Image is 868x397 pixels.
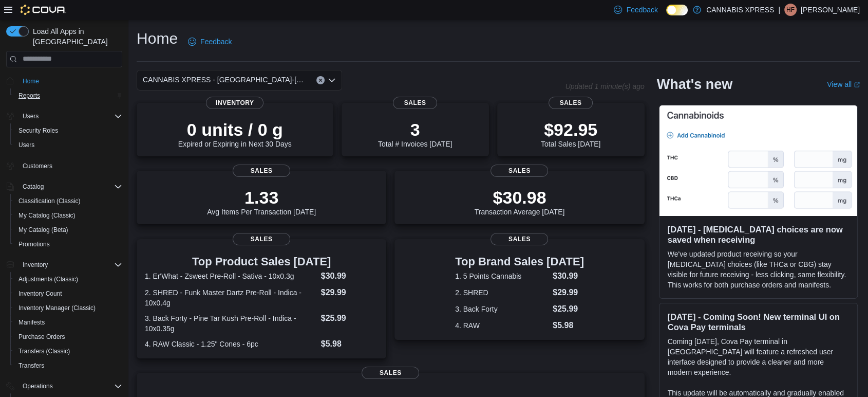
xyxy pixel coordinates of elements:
button: Promotions [10,237,126,251]
span: Inventory Manager (Classic) [18,304,96,312]
span: Load All Apps in [GEOGRAPHIC_DATA] [29,26,122,47]
div: Hailey Fitzpatrick [784,4,797,16]
a: Transfers (Classic) [14,345,74,357]
p: Coming [DATE], Cova Pay terminal in [GEOGRAPHIC_DATA] will feature a refreshed user interface des... [668,336,849,377]
span: Transfers [14,359,122,372]
a: Transfers [14,359,48,372]
p: 3 [378,119,452,140]
p: 1.33 [207,187,316,208]
a: Purchase Orders [14,331,69,343]
div: Transaction Average [DATE] [475,187,565,216]
span: HF [786,4,795,16]
button: Classification (Classic) [10,194,126,208]
span: Reports [14,89,122,102]
span: Catalog [23,183,44,191]
span: Feedback [200,37,232,47]
span: Inventory Count [18,290,62,298]
button: My Catalog (Beta) [10,223,126,237]
button: Clear input [316,76,325,84]
span: Inventory [18,259,122,271]
button: Transfers [10,358,126,373]
span: Security Roles [14,124,122,137]
span: Adjustments (Classic) [14,273,122,285]
dd: $30.99 [553,270,584,282]
button: Users [18,110,43,122]
svg: External link [854,82,860,88]
button: Catalog [2,179,126,194]
a: Security Roles [14,124,62,137]
p: | [778,4,780,16]
button: Inventory [18,259,52,271]
button: Reports [10,88,126,103]
dd: $29.99 [553,286,584,299]
span: My Catalog (Beta) [14,224,122,236]
span: Manifests [14,316,122,329]
span: Transfers [18,362,44,370]
p: $30.98 [475,187,565,208]
input: Dark Mode [666,5,688,15]
button: Users [2,109,126,123]
span: Purchase Orders [18,333,65,341]
span: Purchase Orders [14,331,122,343]
p: Updated 1 minute(s) ago [565,82,644,91]
span: Manifests [18,318,45,327]
a: My Catalog (Beta) [14,224,72,236]
span: Home [23,77,39,85]
span: Transfers (Classic) [18,347,70,355]
button: My Catalog (Classic) [10,208,126,223]
span: Sales [362,367,419,379]
span: Inventory [23,261,48,269]
button: Catalog [18,181,48,193]
div: Expired or Expiring in Next 30 Days [178,119,292,148]
button: Manifests [10,315,126,330]
span: Inventory Manager (Classic) [14,302,122,314]
span: Sales [233,165,290,177]
span: My Catalog (Classic) [14,209,122,222]
button: Home [2,74,126,88]
span: Customers [23,162,52,170]
a: Classification (Classic) [14,195,85,207]
a: Adjustments (Classic) [14,273,82,285]
span: Promotions [14,238,122,250]
span: Customers [18,159,122,172]
button: Adjustments (Classic) [10,272,126,286]
span: Sales [490,165,548,177]
a: Customers [18,160,56,172]
button: Operations [18,380,57,392]
p: 0 units / 0 g [178,119,292,140]
button: Transfers (Classic) [10,344,126,358]
button: Inventory Count [10,286,126,301]
dd: $5.98 [553,319,584,332]
a: Inventory Count [14,287,66,300]
span: Users [18,141,34,149]
h3: Top Brand Sales [DATE] [455,256,584,268]
span: Classification (Classic) [14,195,122,207]
dt: 4. RAW [455,320,549,331]
dd: $5.98 [321,338,379,350]
span: Transfers (Classic) [14,345,122,357]
span: Dark Mode [666,15,667,16]
dd: $29.99 [321,286,379,299]
button: Inventory [2,258,126,272]
p: [PERSON_NAME] [801,4,860,16]
img: Cova [21,5,66,15]
div: Total Sales [DATE] [541,119,600,148]
dt: 4. RAW Classic - 1.25" Cones - 6pc [145,339,317,349]
a: Promotions [14,238,54,250]
a: Manifests [14,316,49,329]
a: Feedback [184,31,236,52]
span: Reports [18,92,40,100]
a: Home [18,75,43,87]
div: Total # Invoices [DATE] [378,119,452,148]
span: Inventory [206,97,263,109]
button: Inventory Manager (Classic) [10,301,126,315]
span: Security Roles [18,127,58,135]
a: Reports [14,89,44,102]
h1: Home [137,28,178,49]
span: Sales [490,233,548,245]
span: Sales [233,233,290,245]
h3: Top Product Sales [DATE] [145,256,378,268]
dt: 2. SHRED [455,287,549,298]
h2: What's new [657,76,732,93]
span: Users [14,139,122,151]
